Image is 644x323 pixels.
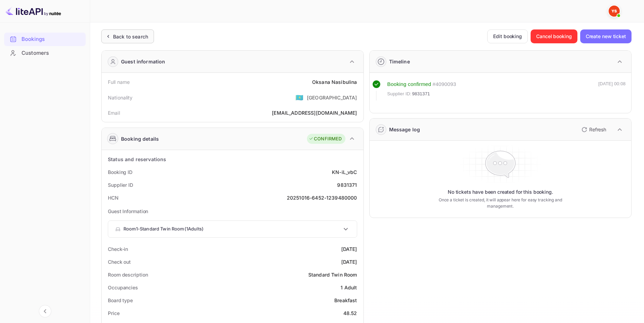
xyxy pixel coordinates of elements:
[108,309,120,317] div: Price
[108,181,133,189] div: Supplier ID
[312,78,357,86] div: Oksana Nasibulina
[4,33,86,46] div: Bookings
[113,33,148,40] div: Back to search
[577,124,609,135] button: Refresh
[487,29,528,43] button: Edit booking
[108,245,128,253] div: Check-in
[108,78,130,86] div: Full name
[308,271,357,278] div: Standard Twin Room
[108,109,120,116] div: Email
[108,168,132,176] div: Booking ID
[108,271,148,278] div: Room description
[387,90,412,97] span: Supplier ID:
[108,194,119,201] div: HCN
[287,194,357,201] div: 20251016-6452-1239480000
[272,109,357,116] div: [EMAIL_ADDRESS][DOMAIN_NAME]
[4,33,86,45] a: Bookings
[430,197,571,209] p: Once a ticket is created, it will appear here for easy tracking and management.
[580,29,632,43] button: Create new ticket
[108,94,133,101] div: Nationality
[341,258,357,265] div: [DATE]
[22,49,82,57] div: Customers
[334,297,357,304] div: Breakfast
[108,258,131,265] div: Check out
[589,126,606,133] p: Refresh
[341,245,357,253] div: [DATE]
[121,135,159,142] div: Booking details
[341,284,357,291] div: 1 Adult
[307,94,357,101] div: [GEOGRAPHIC_DATA]
[108,221,357,237] div: Room1-Standard Twin Room(1Adults)
[387,80,431,88] div: Booking confirmed
[448,189,553,195] p: No tickets have been created for this booking.
[389,58,410,65] div: Timeline
[389,126,420,133] div: Message log
[332,168,357,176] div: KN-iL_vbC
[108,156,166,163] div: Status and reservations
[337,181,357,189] div: 9831371
[108,297,133,304] div: Board type
[432,80,456,88] div: # 4090093
[531,29,577,43] button: Cancel booking
[4,46,86,59] a: Customers
[309,136,342,142] div: CONFIRMED
[609,6,620,17] img: Yandex Support
[4,46,86,60] div: Customers
[598,80,626,101] div: [DATE] 00:08
[412,90,430,97] span: 9831371
[108,284,138,291] div: Occupancies
[343,309,357,317] div: 48.52
[22,35,82,43] div: Bookings
[108,208,357,215] p: Guest Information
[121,58,165,65] div: Guest information
[295,91,303,104] span: United States
[39,305,51,317] button: Collapse navigation
[6,6,61,17] img: LiteAPI logo
[123,226,204,233] p: Room 1 - Standard Twin Room ( 1 Adults )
